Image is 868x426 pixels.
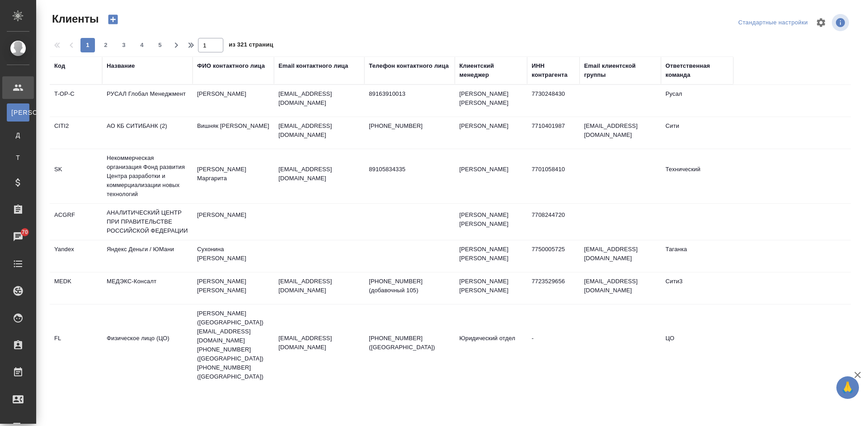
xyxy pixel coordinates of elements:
p: [EMAIL_ADDRESS][DOMAIN_NAME] [278,165,360,183]
td: 7730248430 [527,85,580,117]
div: Название [107,61,135,70]
td: АНАЛИТИЧЕСКИЙ ЦЕНТР ПРИ ПРАВИТЕЛЬСТВЕ РОССИЙСКОЙ ФЕДЕРАЦИИ [102,204,193,240]
span: 4 [135,41,149,50]
td: Вишняк [PERSON_NAME] [193,117,274,149]
a: Т [7,149,29,167]
div: Телефон контактного лица [369,61,449,70]
p: [EMAIL_ADDRESS][DOMAIN_NAME] [278,89,360,108]
p: [PHONE_NUMBER] (добавочный 105) [369,277,450,295]
span: из 321 страниц [229,39,273,52]
td: [EMAIL_ADDRESS][DOMAIN_NAME] [580,117,661,149]
td: Некоммерческая организация Фонд развития Центра разработки и коммерциализации новых технологий [102,149,193,203]
td: 7701058410 [527,160,580,192]
td: АО КБ СИТИБАНК (2) [102,117,193,149]
td: Яндекс Деньги / ЮМани [102,240,193,272]
div: Код [54,61,65,70]
span: Настроить таблицу [810,12,832,33]
td: [PERSON_NAME] [PERSON_NAME] [455,272,527,304]
div: split button [736,16,810,30]
td: [PERSON_NAME] [193,206,274,238]
p: [EMAIL_ADDRESS][DOMAIN_NAME] [278,122,360,140]
td: 7710401987 [527,117,580,149]
div: Email контактного лица [278,61,348,70]
td: MEDK [50,272,102,304]
td: CITI2 [50,117,102,149]
td: МЕДЭКС-Консалт [102,272,193,304]
td: [PERSON_NAME] [PERSON_NAME] [455,240,527,272]
td: 7708244720 [527,206,580,238]
td: Русал [661,85,733,117]
button: 5 [153,38,167,52]
span: Посмотреть информацию [832,14,851,31]
td: - [527,329,580,361]
p: [PHONE_NUMBER] [369,122,450,131]
td: [PERSON_NAME] ([GEOGRAPHIC_DATA]) [EMAIL_ADDRESS][DOMAIN_NAME] [PHONE_NUMBER] ([GEOGRAPHIC_DATA])... [193,304,274,386]
td: 7750005725 [527,240,580,272]
p: 89105834335 [369,165,450,174]
td: Сити3 [661,272,733,304]
td: Физическое лицо (ЦО) [102,329,193,361]
td: Yandex [50,240,102,272]
td: РУСАЛ Глобал Менеджмент [102,85,193,117]
p: [EMAIL_ADDRESS][DOMAIN_NAME] [278,334,360,352]
td: [PERSON_NAME] [PERSON_NAME] [455,206,527,238]
td: Сити [661,117,733,149]
span: 70 [16,228,33,237]
span: 5 [153,41,167,50]
div: Email клиентской группы [584,61,656,80]
a: [PERSON_NAME] [7,103,29,122]
span: 2 [99,41,113,50]
td: [EMAIL_ADDRESS][DOMAIN_NAME] [580,272,661,304]
button: 2 [99,38,113,52]
a: Д [7,126,29,144]
div: Ответственная команда [665,61,729,80]
span: 3 [117,41,131,50]
span: 🙏 [840,378,855,397]
td: Сухонина [PERSON_NAME] [193,240,274,272]
td: ACGRF [50,206,102,238]
td: [PERSON_NAME] [455,117,527,149]
div: ИНН контрагента [532,61,575,80]
button: Создать [102,12,124,27]
span: Д [11,131,25,140]
td: ЦО [661,329,733,361]
div: ФИО контактного лица [197,61,265,70]
td: [PERSON_NAME] Маргарита [193,160,274,192]
td: Технический [661,160,733,192]
button: 🙏 [836,376,859,399]
a: 70 [2,225,34,248]
td: [PERSON_NAME] [455,160,527,192]
td: Юридический отдел [455,329,527,361]
button: 4 [135,38,149,52]
td: T-OP-C [50,85,102,117]
td: [PERSON_NAME] [193,85,274,117]
td: 7723529656 [527,272,580,304]
span: [PERSON_NAME] [11,108,25,117]
td: [EMAIL_ADDRESS][DOMAIN_NAME] [580,240,661,272]
p: 89163910013 [369,89,450,98]
td: [PERSON_NAME] [PERSON_NAME] [455,85,527,117]
td: Таганка [661,240,733,272]
span: Клиенты [50,12,99,26]
td: SK [50,160,102,192]
p: [PHONE_NUMBER] ([GEOGRAPHIC_DATA]) [369,334,450,352]
button: 3 [117,38,131,52]
span: Т [11,153,25,162]
p: [EMAIL_ADDRESS][DOMAIN_NAME] [278,277,360,295]
td: [PERSON_NAME] [PERSON_NAME] [193,272,274,304]
div: Клиентский менеджер [459,61,523,80]
td: FL [50,329,102,361]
